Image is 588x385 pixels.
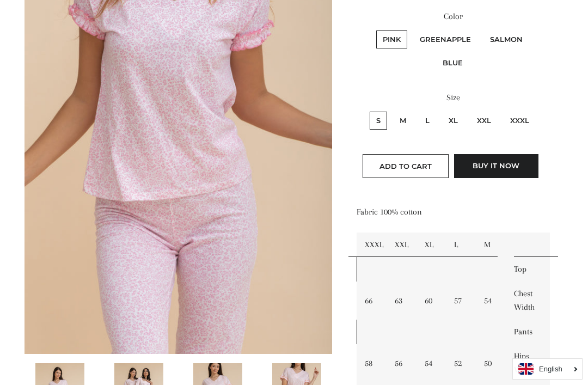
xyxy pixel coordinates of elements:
[416,344,446,382] td: 54
[413,30,477,48] label: GreenApple
[357,344,387,382] td: 58
[476,344,506,382] td: 50
[357,10,550,23] label: Color
[446,344,476,382] td: 52
[357,282,387,320] td: 66
[357,205,550,219] p: Fabric 100% cotton
[416,233,446,257] td: XL
[506,320,550,344] td: Pants
[370,112,387,130] label: S
[504,112,536,130] label: XXXL
[539,365,562,372] i: English
[387,233,416,257] td: XXL
[442,112,464,130] label: XL
[470,112,498,130] label: XXL
[436,54,469,72] label: Blue
[454,154,538,178] button: Buy it now
[416,282,446,320] td: 60
[393,112,413,130] label: M
[446,233,476,257] td: L
[387,344,416,382] td: 56
[387,282,416,320] td: 63
[483,30,529,48] label: Salmon
[506,257,550,282] td: Top
[518,363,577,375] a: English
[357,91,550,105] label: Size
[446,282,476,320] td: 57
[476,233,506,257] td: M
[506,344,550,382] td: Hips Width
[379,162,432,170] span: Add to Cart
[376,30,407,48] label: Pink
[476,282,506,320] td: 54
[363,154,449,178] button: Add to Cart
[357,233,387,257] td: XXXL
[506,282,550,320] td: Chest Width
[419,112,436,130] label: L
